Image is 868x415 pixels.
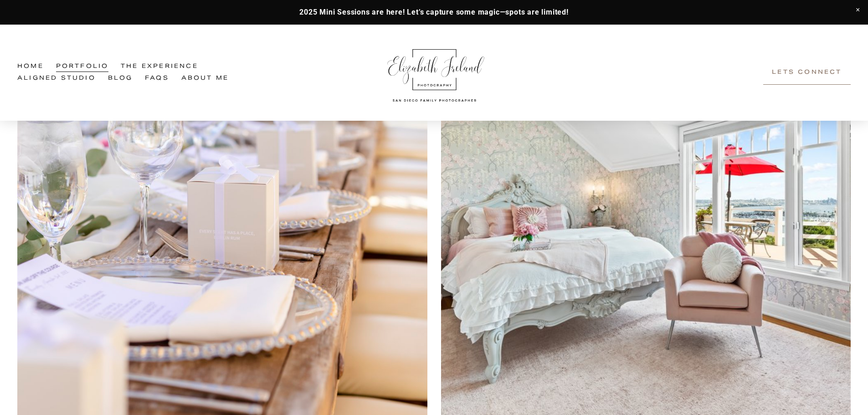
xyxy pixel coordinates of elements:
a: FAQs [145,73,169,85]
a: About Me [181,73,229,85]
a: Portfolio [56,61,109,73]
a: Home [17,61,44,73]
a: Lets Connect [763,61,851,85]
img: Elizabeth Ireland Photography San Diego Family Photographer [382,41,487,105]
a: folder dropdown [121,61,198,73]
span: The Experience [121,61,198,72]
a: Blog [108,73,133,85]
a: Aligned Studio [17,73,96,85]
